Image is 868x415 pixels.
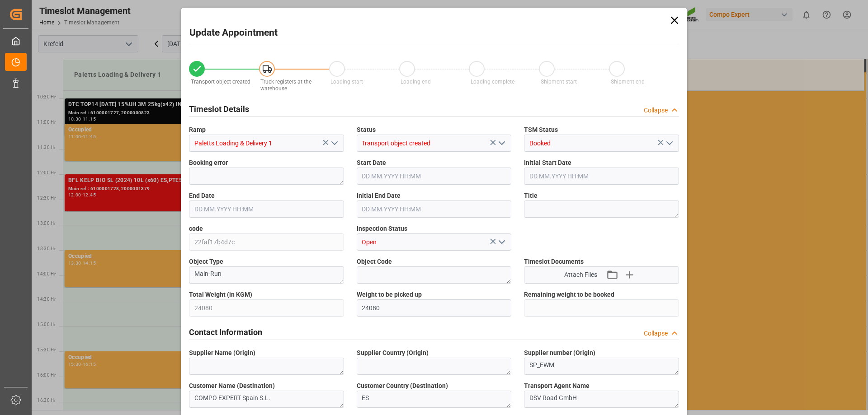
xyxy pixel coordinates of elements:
span: Initial Start Date [524,158,571,168]
span: Attach Files [564,270,597,280]
span: Customer Name (Destination) [189,381,275,391]
div: Collapse [644,106,668,115]
span: Timeslot Documents [524,257,584,266]
textarea: SP_EWM [524,358,679,375]
span: Shipment start [541,79,577,85]
span: Status [357,125,376,135]
span: Transport object created [191,79,250,85]
span: code [189,224,203,233]
span: Object Code [357,257,392,266]
textarea: COMPO EXPERT Spain S.L. [189,391,344,408]
input: DD.MM.YYYY HH:MM [357,168,512,185]
input: DD.MM.YYYY HH:MM [357,201,512,218]
input: Type to search/select [357,135,512,152]
textarea: ES [357,391,512,408]
span: Initial End Date [357,191,401,201]
span: Loading start [330,79,363,85]
button: open menu [495,136,508,150]
span: Loading end [401,79,431,85]
span: Weight to be picked up [357,290,422,299]
span: Loading complete [471,79,514,85]
h2: Update Appointment [189,26,278,40]
button: open menu [662,136,675,150]
span: Shipment end [611,79,645,85]
h2: Timeslot Details [189,103,249,115]
textarea: Main-Run [189,266,344,284]
button: open menu [495,235,508,249]
span: Ramp [189,125,206,135]
span: Start Date [357,158,386,168]
span: Transport Agent Name [524,381,590,391]
input: Type to search/select [189,135,344,152]
span: End Date [189,191,215,201]
span: Object Type [189,257,223,266]
span: TSM Status [524,125,558,135]
span: Truck registers at the warehouse [260,79,311,92]
span: Supplier Country (Origin) [357,348,429,358]
span: Inspection Status [357,224,407,233]
input: DD.MM.YYYY HH:MM [189,201,344,218]
button: open menu [327,136,340,150]
span: Booking error [189,158,228,168]
div: Collapse [644,329,668,338]
h2: Contact Information [189,326,262,338]
input: DD.MM.YYYY HH:MM [524,168,679,185]
span: Customer Country (Destination) [357,381,448,391]
span: Supplier number (Origin) [524,348,595,358]
span: Total Weight (in KGM) [189,290,252,299]
textarea: DSV Road GmbH [524,391,679,408]
span: Remaining weight to be booked [524,290,614,299]
span: Title [524,191,538,201]
span: Supplier Name (Origin) [189,348,255,358]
